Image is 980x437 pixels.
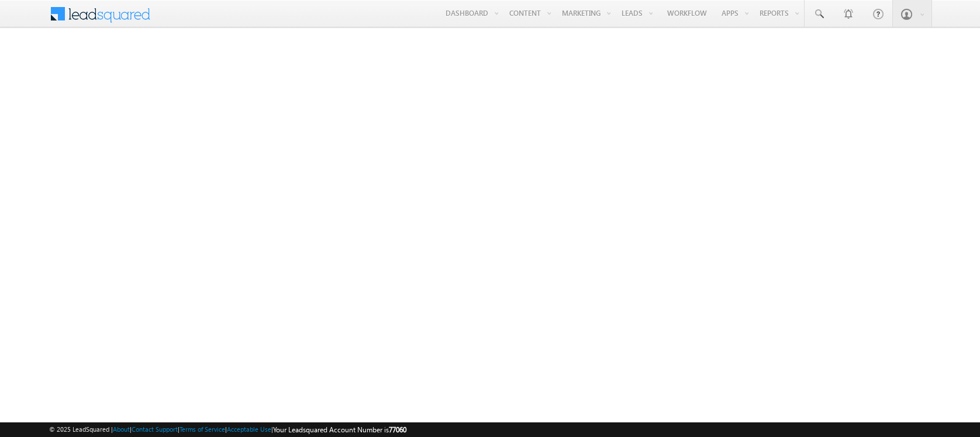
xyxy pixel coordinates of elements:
[273,425,406,434] span: Your Leadsquared Account Number is
[389,425,406,434] span: 77060
[180,425,225,433] a: Terms of Service
[132,425,178,433] a: Contact Support
[49,424,406,435] span: © 2025 LeadSquared | | | | |
[227,425,271,433] a: Acceptable Use
[113,425,130,433] a: About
